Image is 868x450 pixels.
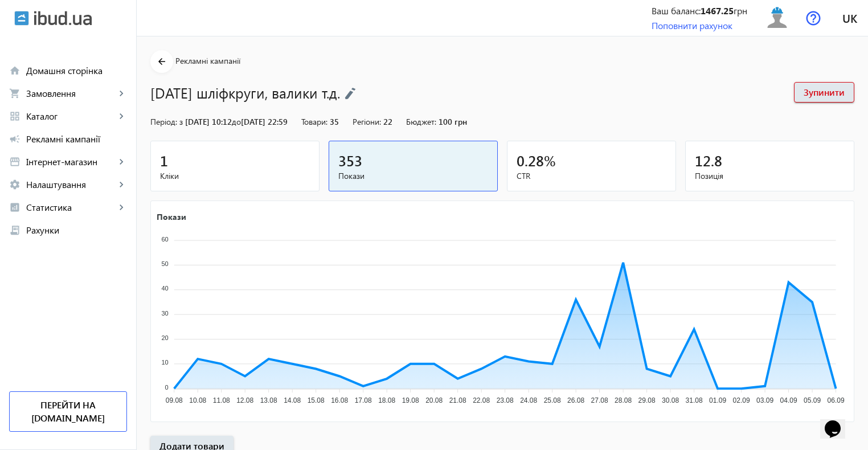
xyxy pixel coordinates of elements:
span: Регіони: [353,116,381,127]
tspan: 31.08 [686,396,703,404]
tspan: 10 [161,359,168,366]
mat-icon: keyboard_arrow_right [116,111,127,122]
mat-icon: arrow_back [155,55,169,69]
span: CTR [517,170,666,182]
b: 1467.25 [701,5,734,17]
tspan: 12.08 [236,396,253,404]
span: Зупинити [804,86,845,99]
tspan: 10.08 [189,396,206,404]
tspan: 50 [161,260,168,267]
mat-icon: campaign [9,133,21,145]
tspan: 15.08 [308,396,325,404]
tspan: 19.08 [402,396,419,404]
text: Покази [157,211,186,222]
tspan: 60 [161,236,168,243]
tspan: 17.08 [355,396,372,404]
span: 0.28 [517,151,544,170]
tspan: 01.09 [709,396,726,404]
img: user.svg [764,5,790,31]
mat-icon: storefront [9,156,21,167]
span: Рекламні кампанії [175,55,240,66]
span: uk [842,11,857,25]
span: Покази [338,170,488,182]
mat-icon: keyboard_arrow_right [116,202,127,213]
img: ibud_text.svg [34,11,92,26]
tspan: 02.09 [733,396,750,404]
span: [DATE] 10:12 [DATE] 22:59 [185,116,288,127]
tspan: 27.08 [591,396,608,404]
tspan: 16.08 [331,396,348,404]
span: Каталог [26,111,116,122]
tspan: 0 [165,384,169,391]
tspan: 11.08 [213,396,230,404]
tspan: 23.08 [497,396,514,404]
img: help.svg [806,11,821,26]
tspan: 18.08 [378,396,395,404]
mat-icon: receipt_long [9,224,21,236]
span: Налаштування [26,179,116,190]
span: Статистика [26,202,116,213]
div: Ваш баланс: грн [652,5,747,17]
tspan: 30 [161,310,168,317]
iframe: chat widget [820,404,857,439]
tspan: 20.08 [425,396,443,404]
tspan: 30.08 [662,396,679,404]
tspan: 14.08 [284,396,301,404]
span: 22 [383,116,392,127]
mat-icon: analytics [9,202,21,213]
h1: [DATE] шліфкруги, валики т.д. [150,83,783,103]
tspan: 05.09 [804,396,821,404]
a: Перейти на [DOMAIN_NAME] [9,391,127,432]
span: Період: з [150,116,183,127]
span: Кліки [160,170,310,182]
tspan: 25.08 [544,396,561,404]
span: Рекламні кампанії [26,133,127,145]
tspan: 29.08 [638,396,656,404]
span: Замовлення [26,88,116,99]
a: Поповнити рахунок [652,19,732,31]
span: Позиція [695,170,845,182]
tspan: 26.08 [567,396,584,404]
mat-icon: keyboard_arrow_right [116,88,127,99]
span: Рахунки [26,224,127,236]
tspan: 21.08 [449,396,466,404]
mat-icon: keyboard_arrow_right [116,156,127,167]
span: % [544,151,556,170]
tspan: 13.08 [260,396,277,404]
span: 1 [160,151,168,170]
button: Зупинити [794,82,854,103]
span: 100 грн [439,116,467,127]
span: до [232,116,241,127]
tspan: 40 [161,285,168,292]
span: 35 [330,116,339,127]
mat-icon: home [9,65,21,76]
span: Бюджет: [406,116,436,127]
mat-icon: grid_view [9,111,21,122]
span: Інтернет-магазин [26,156,116,167]
span: 12.8 [695,151,722,170]
span: Товари: [301,116,327,127]
tspan: 22.08 [473,396,490,404]
span: Домашня сторінка [26,65,127,76]
tspan: 04.09 [780,396,797,404]
tspan: 24.08 [520,396,537,404]
mat-icon: keyboard_arrow_right [116,179,127,190]
tspan: 09.08 [166,396,183,404]
tspan: 28.08 [615,396,632,404]
img: ibud.svg [14,11,29,26]
tspan: 20 [161,334,168,341]
mat-icon: shopping_cart [9,88,21,99]
tspan: 03.09 [756,396,773,404]
mat-icon: settings [9,179,21,190]
span: 353 [338,151,362,170]
tspan: 06.09 [828,396,845,404]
